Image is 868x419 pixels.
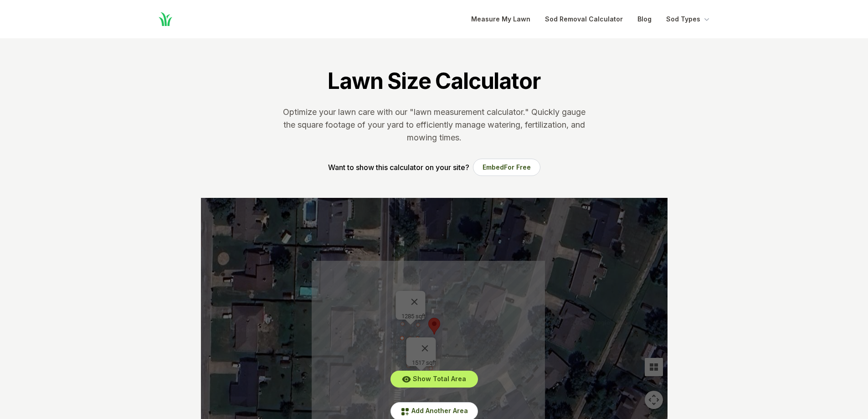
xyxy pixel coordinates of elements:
[473,159,540,176] button: EmbedFor Free
[545,14,623,25] a: Sod Removal Calculator
[390,371,478,388] button: Show Total Area
[328,162,469,173] p: Want to show this calculator on your site?
[637,14,652,25] a: Blog
[281,106,587,144] p: Optimize your lawn care with our "lawn measurement calculator." Quickly gauge the square footage ...
[413,375,466,383] span: Show Total Area
[504,163,531,171] span: For Free
[666,14,711,25] button: Sod Types
[411,407,468,414] span: Add Another Area
[328,67,540,95] h1: Lawn Size Calculator
[471,14,530,25] a: Measure My Lawn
